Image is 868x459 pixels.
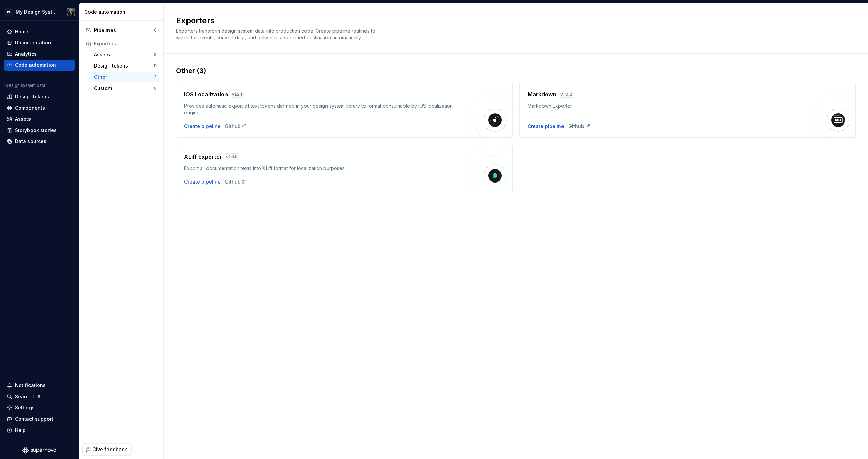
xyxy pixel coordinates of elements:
[1,4,77,19] button: PFMy Design SystemJake Carter
[22,447,56,454] svg: Supernova Logo
[83,25,159,36] button: Pipelines0
[15,416,53,422] div: Contact support
[176,28,377,40] span: Exporters transform design system data into production code. Create pipeline routines to watch fo...
[91,60,159,71] button: Design tokens11
[184,90,228,98] h4: iOS Localization
[94,40,157,47] div: Exporters
[231,91,243,98] div: v 1.2.1
[4,380,75,391] button: Notifications
[15,393,41,400] div: Search ⌘K
[4,26,75,37] a: Home
[94,74,154,80] div: Other
[15,116,31,122] div: Assets
[15,382,46,389] div: Notifications
[67,8,75,16] img: Jake Carter
[528,90,556,98] h4: Markdown
[4,102,75,113] a: Components
[225,178,247,185] a: Github
[153,63,157,69] div: 11
[154,74,157,80] div: 3
[184,123,221,130] button: Create pipeline
[15,51,37,57] div: Analytics
[15,138,46,145] div: Data sources
[4,49,75,59] a: Analytics
[559,91,573,98] div: v 1.0.2
[91,72,159,82] button: Other3
[225,123,247,130] a: Github
[15,427,26,434] div: Help
[154,27,157,33] div: 0
[4,91,75,102] a: Design tokens
[15,62,56,69] div: Code automation
[4,37,75,48] a: Documentation
[528,123,564,130] button: Create pipeline
[82,443,132,456] button: Give feedback
[94,62,153,69] div: Design tokens
[92,446,127,453] span: Give feedback
[16,8,59,15] div: My Design System
[225,153,239,160] div: v 1.0.0
[94,27,154,34] div: Pipelines
[154,85,157,91] div: 0
[4,125,75,136] a: Storybook stories
[176,66,856,75] div: Other (3)
[5,8,13,16] div: PF
[15,104,45,111] div: Components
[4,114,75,125] a: Assets
[4,414,75,424] button: Contact support
[184,165,465,172] div: Export all documentation texts into XLiff format for localization purposes
[94,51,154,58] div: Assets
[15,39,51,46] div: Documentation
[176,15,848,26] h2: Exporters
[184,153,222,161] h4: XLiff exporter
[4,402,75,413] a: Settings
[4,136,75,147] a: Data sources
[15,93,49,100] div: Design tokens
[15,127,57,134] div: Storybook stories
[94,85,154,92] div: Custom
[84,8,161,15] div: Code automation
[4,425,75,436] button: Help
[15,28,28,35] div: Home
[528,102,809,109] div: Markdown Exporter
[184,178,221,185] button: Create pipeline
[91,49,159,60] button: Assets8
[184,102,465,116] div: Provides automatic export of text tokens defined in your design system library to format consumab...
[91,83,159,94] button: Custom0
[154,52,157,57] div: 8
[4,60,75,71] a: Code automation
[568,123,590,130] a: Github
[4,391,75,402] button: Search ⌘K
[15,404,35,411] div: Settings
[5,83,45,88] div: Design system data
